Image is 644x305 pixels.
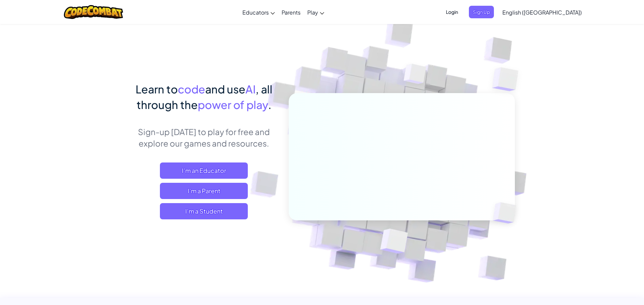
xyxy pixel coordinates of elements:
[129,126,279,149] p: Sign-up [DATE] to play for free and explore our games and resources.
[304,3,328,21] a: Play
[160,183,248,199] a: I'm a Parent
[363,214,424,270] img: Overlap cubes
[178,82,205,96] span: code
[160,162,248,179] a: I'm an Educator
[268,98,271,111] span: .
[481,188,532,238] img: Overlap cubes
[499,3,585,21] a: English ([GEOGRAPHIC_DATA])
[278,3,304,21] a: Parents
[245,82,256,96] span: AI
[479,51,537,108] img: Overlap cubes
[205,82,245,96] span: and use
[198,98,268,111] span: power of play
[469,6,494,18] button: Sign Up
[391,50,439,101] img: Overlap cubes
[160,203,248,219] button: I'm a Student
[502,9,582,16] span: English ([GEOGRAPHIC_DATA])
[307,9,318,16] span: Play
[136,82,178,96] span: Learn to
[242,9,269,16] span: Educators
[239,3,278,21] a: Educators
[64,5,123,19] img: CodeCombat logo
[442,6,462,18] button: Login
